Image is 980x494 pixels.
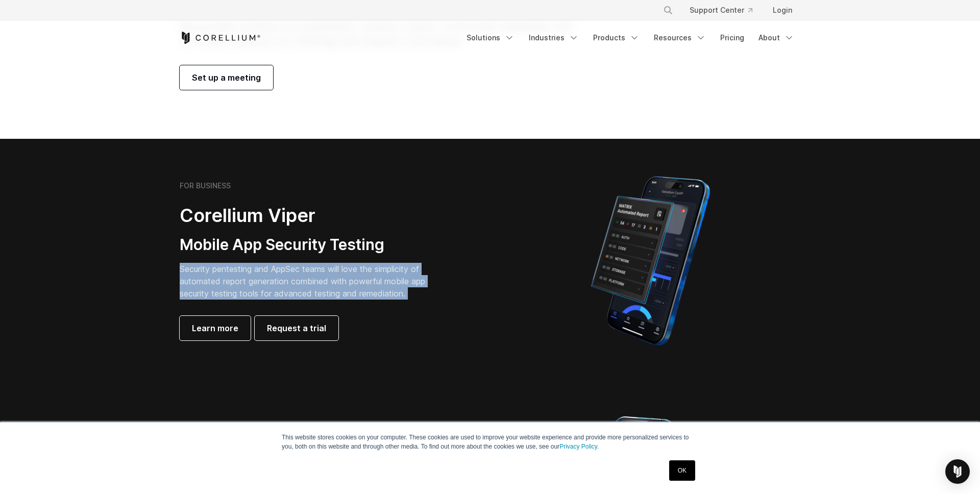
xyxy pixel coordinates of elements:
[282,433,698,451] p: This website stores cookies on your computer. These cookies are used to improve your website expe...
[255,316,338,340] a: Request a trial
[648,29,712,47] a: Resources
[180,235,441,255] h3: Mobile App Security Testing
[559,443,599,450] a: Privacy Policy.
[180,32,261,44] a: Corellium Home
[180,65,273,90] a: Set up a meeting
[180,204,441,227] h2: Corellium Viper
[587,29,646,47] a: Products
[669,460,695,481] a: OK
[460,29,521,47] a: Solutions
[460,29,800,47] div: Navigation Menu
[180,263,441,300] p: Security pentesting and AppSec teams will love the simplicity of automated report generation comb...
[574,171,727,350] img: Corellium MATRIX automated report on iPhone showing app vulnerability test results across securit...
[523,29,585,47] a: Industries
[714,29,750,47] a: Pricing
[765,1,800,19] a: Login
[180,181,231,190] h6: FOR BUSINESS
[681,1,761,19] a: Support Center
[267,322,326,334] span: Request a trial
[192,322,238,334] span: Learn more
[752,29,800,47] a: About
[659,1,677,19] button: Search
[180,316,251,340] a: Learn more
[945,459,970,484] div: Open Intercom Messenger
[651,1,800,19] div: Navigation Menu
[192,71,261,84] span: Set up a meeting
